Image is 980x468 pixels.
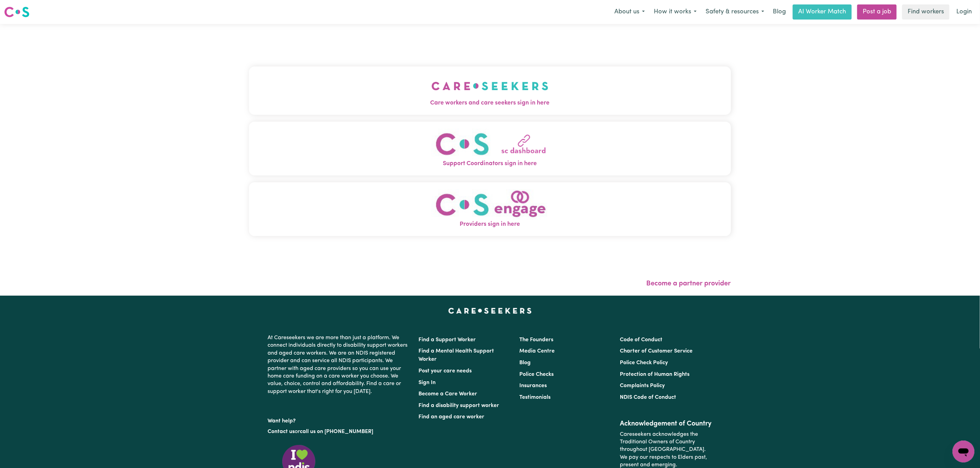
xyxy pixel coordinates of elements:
[268,415,411,425] p: Want help?
[769,4,790,20] a: Blog
[419,337,476,343] a: Find a Support Worker
[268,331,411,398] p: At Careseekers we are more than just a platform. We connect individuals directly to disability su...
[902,4,949,20] a: Find workers
[519,372,554,377] a: Police Checks
[519,348,555,354] a: Media Centre
[249,122,731,175] button: Support Coordinators sign in here
[620,383,665,389] a: Complaints Policy
[300,429,374,434] a: call us on [PHONE_NUMBER]
[620,395,676,400] a: NDIS Code of Conduct
[419,391,477,397] a: Become a Care Worker
[620,337,662,343] a: Code of Conduct
[268,429,295,434] a: Contact us
[419,348,494,362] a: Find a Mental Health Support Worker
[249,159,731,168] span: Support Coordinators sign in here
[610,5,649,19] button: About us
[519,360,531,366] a: Blog
[4,6,29,18] img: Careseekers logo
[519,337,553,343] a: The Founders
[419,380,436,385] a: Sign In
[519,383,547,389] a: Insurances
[953,441,975,463] iframe: Button to launch messaging window, conversation in progress
[268,425,411,438] p: or
[448,308,532,313] a: Careseekers home page
[857,4,897,20] a: Post a job
[952,4,976,20] a: Login
[649,5,701,19] button: How it works
[647,280,731,287] a: Become a partner provider
[620,372,689,377] a: Protection of Human Rights
[419,403,499,408] a: Find a disability support worker
[4,4,29,20] a: Careseekers logo
[793,4,852,20] a: AI Worker Match
[249,182,731,236] button: Providers sign in here
[620,348,693,354] a: Charter of Customer Service
[701,5,769,19] button: Safety & resources
[249,66,731,114] button: Care workers and care seekers sign in here
[620,420,712,428] h2: Acknowledgement of Country
[519,395,551,400] a: Testimonials
[419,368,472,374] a: Post your care needs
[249,99,731,108] span: Care workers and care seekers sign in here
[419,414,485,420] a: Find an aged care worker
[249,220,731,229] span: Providers sign in here
[620,360,668,366] a: Police Check Policy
